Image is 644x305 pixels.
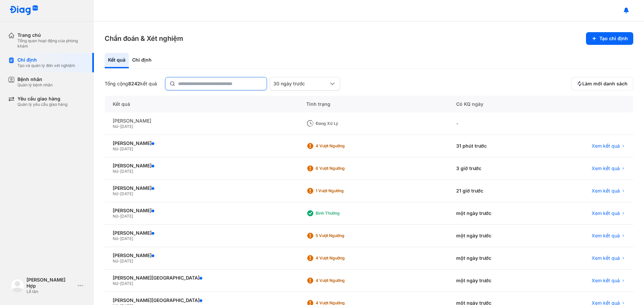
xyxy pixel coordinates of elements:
[113,230,290,236] div: [PERSON_NAME]
[118,191,120,196] span: -
[586,32,633,45] button: Tạo chỉ định
[118,258,120,263] span: -
[592,255,620,261] span: Xem kết quả
[316,188,369,194] div: 1 Vượt ngưỡng
[316,143,369,149] div: 4 Vượt ngưỡng
[17,102,67,107] div: Quản lý yêu cầu giao hàng
[17,57,75,63] div: Chỉ định
[17,82,53,88] div: Quản lý bệnh nhân
[113,208,290,214] div: [PERSON_NAME]
[17,96,67,102] div: Yêu cầu giao hàng
[592,278,620,284] span: Xem kết quả
[118,236,120,241] span: -
[316,166,369,171] div: 6 Vượt ngưỡng
[448,135,542,157] div: 31 phút trước
[118,214,120,219] span: -
[118,169,120,174] span: -
[592,210,620,216] span: Xem kết quả
[592,143,620,149] span: Xem kết quả
[448,270,542,292] div: một ngày trước
[592,233,620,239] span: Xem kết quả
[26,289,75,294] div: Lễ tân
[448,202,542,225] div: một ngày trước
[113,275,290,281] div: [PERSON_NAME][GEOGRAPHIC_DATA]
[448,96,542,112] div: Có KQ ngày
[316,121,369,126] div: Đang xử lý
[120,258,133,263] span: [DATE]
[120,191,133,196] span: [DATE]
[113,124,118,129] span: Nữ
[17,32,86,38] div: Trang chủ
[120,281,133,286] span: [DATE]
[17,38,86,49] div: Tổng quan hoạt động của phòng khám
[118,281,120,286] span: -
[113,281,118,286] span: Nữ
[105,53,129,68] div: Kết quả
[113,140,290,146] div: [PERSON_NAME]
[129,53,155,68] div: Chỉ định
[118,146,120,151] span: -
[448,180,542,202] div: 21 giờ trước
[26,277,75,289] div: [PERSON_NAME] Hợp
[113,214,118,219] span: Nữ
[448,112,542,135] div: -
[120,124,133,129] span: [DATE]
[273,81,328,87] div: 30 ngày trước
[298,96,448,112] div: Tình trạng
[448,225,542,247] div: một ngày trước
[316,211,369,216] div: Bình thường
[11,279,24,292] img: logo
[105,34,183,43] h3: Chẩn đoán & Xét nghiệm
[113,252,290,258] div: [PERSON_NAME]
[113,191,118,196] span: Nữ
[113,258,118,263] span: Nữ
[582,81,628,87] span: Làm mới danh sách
[448,157,542,180] div: 3 giờ trước
[105,96,298,112] div: Kết quả
[128,81,140,86] span: 8242
[118,124,120,129] span: -
[592,165,620,171] span: Xem kết quả
[120,169,133,174] span: [DATE]
[113,185,290,191] div: [PERSON_NAME]
[120,236,133,241] span: [DATE]
[113,169,118,174] span: Nữ
[9,5,38,16] img: logo
[120,214,133,219] span: [DATE]
[113,236,118,241] span: Nữ
[105,81,157,87] div: Tổng cộng kết quả
[571,77,633,90] button: Làm mới danh sách
[592,188,620,194] span: Xem kết quả
[316,278,369,283] div: 4 Vượt ngưỡng
[120,146,133,151] span: [DATE]
[316,255,369,261] div: 4 Vượt ngưỡng
[17,76,53,82] div: Bệnh nhân
[113,297,290,303] div: [PERSON_NAME][GEOGRAPHIC_DATA]
[113,163,290,169] div: [PERSON_NAME]
[316,233,369,238] div: 5 Vượt ngưỡng
[113,146,118,151] span: Nữ
[17,63,75,68] div: Tạo và quản lý đơn xét nghiệm
[113,118,290,124] div: [PERSON_NAME]
[448,247,542,270] div: một ngày trước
